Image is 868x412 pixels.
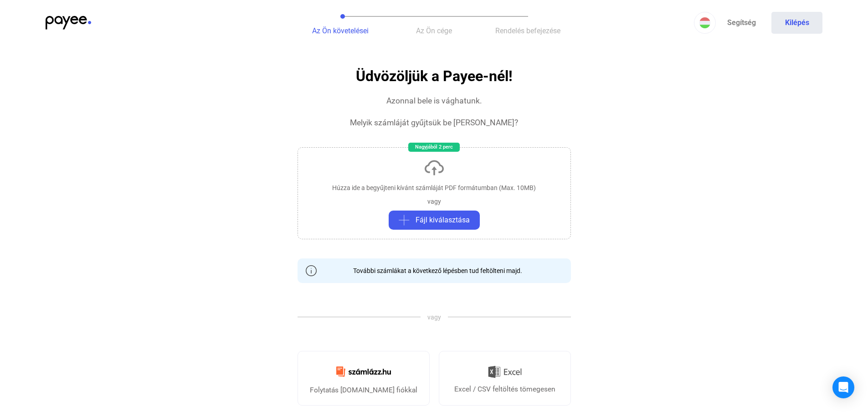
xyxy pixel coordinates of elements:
button: HU [694,12,716,34]
div: Húzza ide a begyűjteni kívánt számláját PDF formátumban (Max. 10MB) [332,183,536,192]
img: upload-cloud [423,157,445,179]
a: Folytatás [DOMAIN_NAME] fiókkal [298,351,430,406]
img: plus-grey [399,215,410,226]
img: Számlázz.hu [331,361,396,382]
a: Excel / CSV feltöltés tömegesen [439,351,571,406]
a: Segítség [716,12,767,34]
img: info-grey-outline [306,265,317,276]
img: payee-logo [46,16,91,30]
div: vagy [427,197,441,206]
div: További számlákat a következő lépésben tud feltölteni majd. [346,266,522,275]
span: Az Ön cége [416,26,452,35]
div: Excel / CSV feltöltés tömegesen [454,384,555,395]
span: Az Ön követelései [312,26,369,35]
img: HU [699,17,710,28]
h1: Üdvözöljük a Payee-nél! [356,68,513,84]
div: Folytatás [DOMAIN_NAME] fiókkal [310,385,417,396]
button: Kilépés [771,12,822,34]
div: Open Intercom Messenger [832,376,854,398]
div: Melyik számláját gyűjtsük be [PERSON_NAME]? [350,117,518,128]
div: Azonnal bele is vághatunk. [386,95,482,106]
span: vagy [421,313,448,322]
span: Rendelés befejezése [495,26,560,35]
button: plus-greyFájl kiválasztása [389,211,480,230]
div: Nagyjából 2 perc [408,143,460,152]
img: Excel [488,362,522,381]
span: Fájl kiválasztása [416,215,470,226]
